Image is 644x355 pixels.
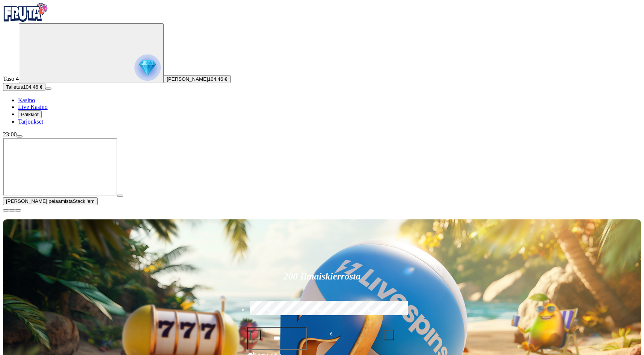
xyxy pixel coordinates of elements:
span: 104.46 € [208,76,228,82]
button: [PERSON_NAME] pelaamistaStack 'em [3,197,98,205]
span: Stack 'em [73,198,95,204]
a: Tarjoukset [18,118,43,125]
span: Talletus [6,84,23,90]
iframe: Stack 'em [3,138,117,196]
label: €250 [349,300,396,322]
span: [PERSON_NAME] [167,76,208,82]
button: Palkkiot [18,110,42,118]
nav: Main menu [3,97,641,125]
span: € [330,331,332,338]
span: 23:00 [3,131,17,137]
a: Live Kasino [18,104,48,110]
span: [PERSON_NAME] pelaamista [6,198,73,204]
button: menu [17,135,23,137]
span: Palkkiot [21,112,39,117]
button: [PERSON_NAME]104.46 € [164,75,231,83]
img: Fruta [3,3,48,22]
a: Kasino [18,97,35,103]
button: menu [45,88,51,90]
button: reward progress [19,23,164,83]
button: play icon [117,195,123,197]
label: €150 [299,300,345,322]
button: minus icon [250,330,261,340]
label: €50 [248,300,295,322]
a: Fruta [3,17,48,23]
nav: Primary [3,3,641,125]
button: chevron-down icon [9,209,15,211]
button: Talletusplus icon104.46 € [3,83,45,91]
button: fullscreen icon [15,209,21,211]
button: plus icon [384,330,394,340]
span: 104.46 € [23,84,42,90]
span: € [253,350,255,355]
button: close icon [3,209,9,211]
span: Taso 4 [3,76,19,82]
img: reward progress [134,54,161,81]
